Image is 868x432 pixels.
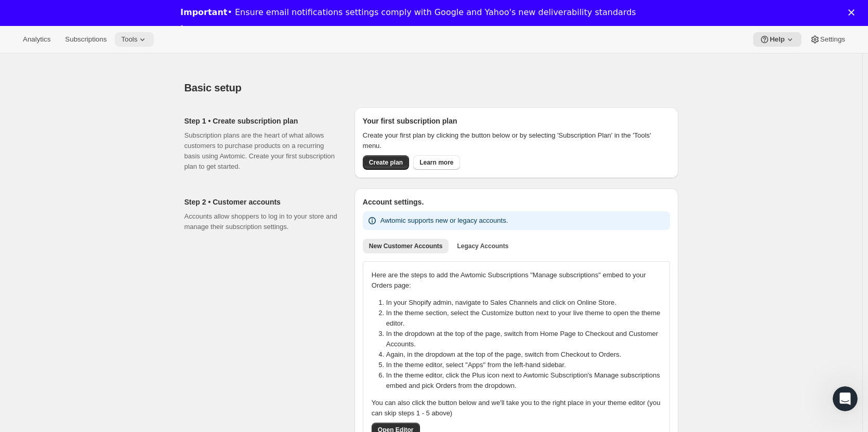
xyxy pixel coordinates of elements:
[833,386,858,411] iframe: Intercom live chat
[185,82,242,93] span: Basic setup
[121,35,137,44] span: Tools
[770,35,785,44] span: Help
[820,35,845,44] span: Settings
[372,270,661,291] p: Here are the steps to add the Awtomic Subscriptions "Manage subscriptions" embed to your Orders p...
[386,298,667,308] li: In your Shopify admin, navigate to Sales Channels and click on Online Store.
[386,349,667,360] li: Again, in the dropdown at the top of the page, switch from Checkout to Orders.
[451,239,515,253] button: Legacy Accounts
[185,116,338,126] h2: Step 1 • Create subscription plan
[65,35,107,44] span: Subscriptions
[180,24,234,35] a: Learn more
[848,9,859,16] div: Close
[180,7,636,18] div: • Ensure email notifications settings comply with Google and Yahoo's new deliverability standards
[380,215,508,226] p: Awtomic supports new or legacy accounts.
[363,130,670,151] p: Create your first plan by clicking the button below or by selecting 'Subscription Plan' in the 'T...
[372,398,661,419] p: You can also click the button below and we'll take you to the right place in your theme editor (y...
[115,32,154,47] button: Tools
[386,329,667,349] li: In the dropdown at the top of the page, switch from Home Page to Checkout and Customer Accounts.
[363,116,670,126] h2: Your first subscription plan
[386,360,667,370] li: In the theme editor, select "Apps" from the left-hand sidebar.
[363,239,449,253] button: New Customer Accounts
[369,242,443,250] span: New Customer Accounts
[753,32,801,47] button: Help
[59,32,113,47] button: Subscriptions
[457,242,508,250] span: Legacy Accounts
[804,32,851,47] button: Settings
[386,370,667,391] li: In the theme editor, click the Plus icon next to Awtomic Subscription's Manage subscriptions embe...
[413,155,459,170] a: Learn more
[185,197,338,207] h2: Step 2 • Customer accounts
[180,7,227,17] b: Important
[363,155,409,170] button: Create plan
[419,158,453,167] span: Learn more
[369,158,403,167] span: Create plan
[17,32,57,47] button: Analytics
[386,308,667,329] li: In the theme section, select the Customize button next to your live theme to open the theme editor.
[185,211,338,232] p: Accounts allow shoppers to log in to your store and manage their subscription settings.
[363,197,670,207] h2: Account settings.
[185,130,338,172] p: Subscription plans are the heart of what allows customers to purchase products on a recurring bas...
[23,35,50,44] span: Analytics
